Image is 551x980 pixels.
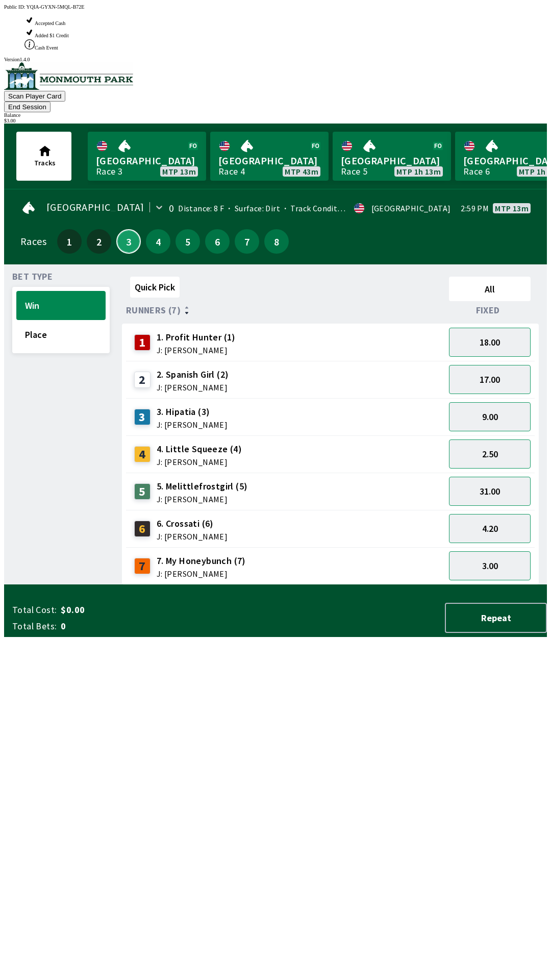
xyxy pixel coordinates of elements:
span: 3.00 [482,560,498,572]
span: 5. Melittlefrostgirl (5) [157,480,248,493]
span: J: [PERSON_NAME] [157,383,229,391]
span: MTP 43m [285,167,318,176]
span: 0 [61,620,221,632]
button: 3.00 [449,551,531,580]
span: 4. Little Squeeze (4) [157,443,242,456]
button: 5 [176,229,200,254]
a: [GEOGRAPHIC_DATA]Race 4MTP 43m [210,132,329,181]
a: [GEOGRAPHIC_DATA]Race 3MTP 13m [88,132,206,181]
div: 4 [134,446,151,462]
button: 9.00 [449,402,531,431]
div: 0 [169,204,174,212]
span: [GEOGRAPHIC_DATA] [218,154,320,167]
div: 6 [134,521,151,537]
span: Tracks [34,158,56,167]
img: venue logo [4,62,133,90]
span: 2.50 [482,448,498,460]
span: 6. Crossati (6) [157,517,228,530]
div: [GEOGRAPHIC_DATA] [371,204,451,212]
span: Cash Event [35,45,58,51]
button: 8 [264,229,289,254]
span: MTP 1h 13m [396,167,441,176]
div: Race 5 [341,167,367,176]
span: Surface: Dirt [224,203,280,213]
span: 2. Spanish Girl (2) [157,368,229,381]
div: Race 3 [96,167,122,176]
button: 2.50 [449,439,531,469]
span: J: [PERSON_NAME] [157,570,246,578]
span: J: [PERSON_NAME] [157,458,242,466]
button: 1 [57,229,82,254]
span: Accepted Cash [35,20,65,26]
span: Total Bets: [12,620,57,632]
span: J: [PERSON_NAME] [157,495,248,503]
button: 4 [146,229,170,254]
div: 3 [134,409,151,425]
span: All [454,283,526,295]
span: Place [25,329,97,340]
span: [GEOGRAPHIC_DATA] [341,154,443,167]
span: 7 [237,238,257,245]
span: 9.00 [482,411,498,423]
div: Balance [4,112,547,118]
span: J: [PERSON_NAME] [157,421,228,429]
button: End Session [4,102,51,112]
button: 17.00 [449,365,531,394]
span: Track Condition: Fast [280,203,368,213]
span: Runners (7) [126,306,181,314]
div: $ 3.00 [4,118,547,124]
div: 1 [134,334,151,351]
div: Race 6 [463,167,490,176]
div: Race 4 [218,167,245,176]
div: Public ID: [4,4,547,10]
span: 17.00 [480,374,500,385]
span: MTP 13m [495,204,529,212]
span: 31.00 [480,485,500,497]
span: 5 [178,238,197,245]
span: [GEOGRAPHIC_DATA] [46,203,144,211]
button: 31.00 [449,477,531,506]
button: 18.00 [449,328,531,357]
span: 2:59 PM [461,204,489,212]
span: Quick Pick [135,281,175,293]
button: 4.20 [449,514,531,543]
button: 6 [205,229,230,254]
span: 8 [267,238,286,245]
span: [GEOGRAPHIC_DATA] [96,154,198,167]
span: 6 [208,238,227,245]
button: Repeat [445,603,547,633]
button: Win [16,291,106,320]
span: Total Cost: [12,604,57,616]
span: 18.00 [480,336,500,348]
button: 7 [235,229,259,254]
span: Distance: 8 F [178,203,224,213]
span: Fixed [476,306,500,314]
div: Version 1.4.0 [4,57,547,62]
button: Tracks [16,132,71,181]
div: Runners (7) [126,305,445,315]
div: Fixed [445,305,535,315]
a: [GEOGRAPHIC_DATA]Race 5MTP 1h 13m [333,132,451,181]
span: Repeat [454,612,538,624]
span: YQIA-GYXN-5MQL-B72E [27,4,85,10]
span: 7. My Honeybunch (7) [157,554,246,568]
button: Place [16,320,106,349]
span: 3. Hipatia (3) [157,405,228,419]
span: 4 [148,238,168,245]
span: 4.20 [482,523,498,534]
button: 2 [87,229,111,254]
div: Races [20,237,46,246]
span: J: [PERSON_NAME] [157,532,228,541]
button: 3 [116,229,141,254]
span: Bet Type [12,273,53,281]
div: 5 [134,483,151,500]
span: 1. Profit Hunter (1) [157,331,236,344]
span: Win [25,300,97,311]
span: 1 [60,238,79,245]
button: Quick Pick [130,277,180,298]
div: 7 [134,558,151,574]
span: $0.00 [61,604,221,616]
button: Scan Player Card [4,91,65,102]
div: 2 [134,372,151,388]
span: Added $1 Credit [35,33,69,38]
